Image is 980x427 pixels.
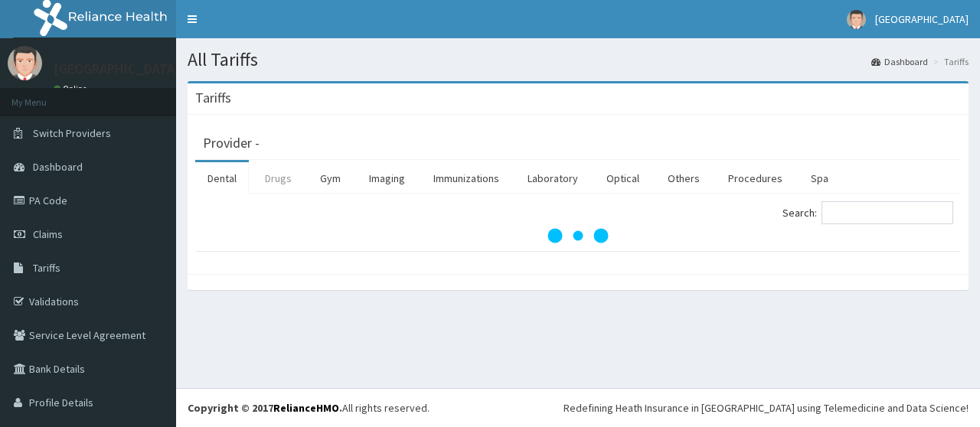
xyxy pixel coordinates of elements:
[847,10,866,29] img: User Image
[188,401,342,415] strong: Copyright © 2017 .
[716,162,795,194] a: Procedures
[875,12,969,26] span: [GEOGRAPHIC_DATA]
[655,162,712,194] a: Others
[54,83,90,94] a: Online
[33,227,63,241] span: Claims
[253,162,304,194] a: Drugs
[203,136,260,150] h3: Provider -
[308,162,353,194] a: Gym
[799,162,841,194] a: Spa
[195,162,249,194] a: Dental
[421,162,511,194] a: Immunizations
[176,388,980,427] footer: All rights reserved.
[33,126,111,140] span: Switch Providers
[515,162,590,194] a: Laboratory
[563,400,969,416] div: Redefining Heath Insurance in [GEOGRAPHIC_DATA] using Telemedicine and Data Science!
[357,162,417,194] a: Imaging
[54,62,180,76] p: [GEOGRAPHIC_DATA]
[33,261,60,275] span: Tariffs
[547,205,609,266] svg: audio-loading
[871,55,928,68] a: Dashboard
[594,162,652,194] a: Optical
[195,91,231,105] h3: Tariffs
[929,55,969,68] li: Tariffs
[8,46,42,80] img: User Image
[33,160,83,174] span: Dashboard
[782,201,953,224] label: Search:
[273,401,339,415] a: RelianceHMO
[822,201,953,224] input: Search:
[188,50,969,70] h1: All Tariffs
